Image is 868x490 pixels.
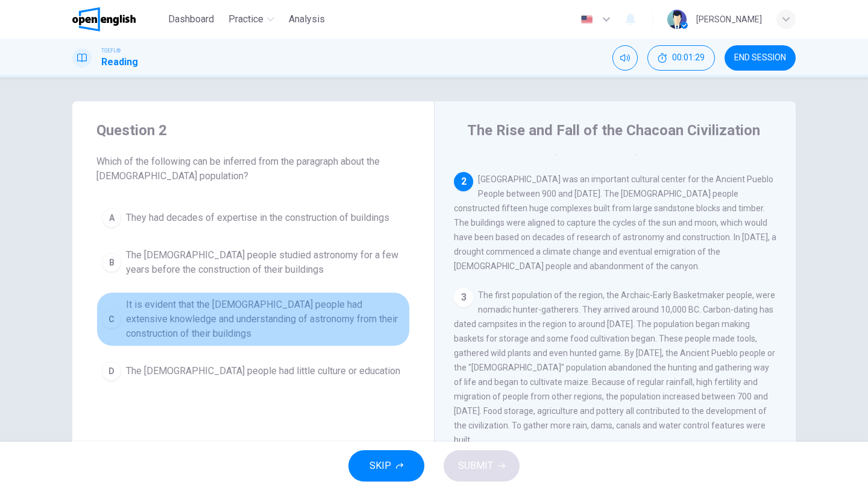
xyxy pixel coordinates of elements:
[101,46,121,55] span: TOEFL®
[126,364,400,378] span: The [DEMOGRAPHIC_DATA] people had little culture or education
[289,12,325,27] span: Analysis
[96,154,410,183] span: Which of the following can be inferred from the paragraph about the [DEMOGRAPHIC_DATA] population?
[163,8,219,30] button: Dashboard
[102,253,121,272] div: B
[102,208,121,227] div: A
[126,248,404,277] span: The [DEMOGRAPHIC_DATA] people studied astronomy for a few years before the construction of their ...
[454,290,775,445] span: The first population of the region, the Archaic-Early Basketmaker people, were nomadic hunter-gat...
[370,457,391,474] span: SKIP
[228,12,263,27] span: Practice
[734,53,786,63] span: END SESSION
[612,45,638,71] div: Mute
[96,356,410,386] button: DThe [DEMOGRAPHIC_DATA] people had little culture or education
[96,203,410,233] button: AThey had decades of expertise in the construction of buildings
[667,10,687,29] img: Profile picture
[102,361,121,381] div: D
[224,8,279,30] button: Practice
[102,310,121,329] div: C
[96,243,410,282] button: BThe [DEMOGRAPHIC_DATA] people studied astronomy for a few years before the construction of their...
[348,450,424,482] button: SKIP
[96,292,410,346] button: CIt is evident that the [DEMOGRAPHIC_DATA] people had extensive knowledge and understanding of as...
[696,12,762,27] div: [PERSON_NAME]
[725,45,796,71] button: END SESSION
[126,297,404,341] span: It is evident that the [DEMOGRAPHIC_DATA] people had extensive knowledge and understanding of ast...
[454,288,473,307] div: 3
[454,174,776,271] span: [GEOGRAPHIC_DATA] was an important cultural center for the Ancient Pueblo People between 900 and ...
[672,53,705,63] span: 00:01:29
[101,55,138,69] h1: Reading
[72,7,163,31] a: OpenEnglish logo
[647,45,715,71] button: 00:01:29
[284,8,330,30] button: Analysis
[96,121,410,140] h4: Question 2
[126,211,389,225] span: They had decades of expertise in the construction of buildings
[579,15,594,24] img: en
[454,172,473,191] div: 2
[647,45,715,71] div: Hide
[168,12,214,27] span: Dashboard
[72,7,136,31] img: OpenEnglish logo
[467,121,760,140] h4: The Rise and Fall of the Chacoan Civilization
